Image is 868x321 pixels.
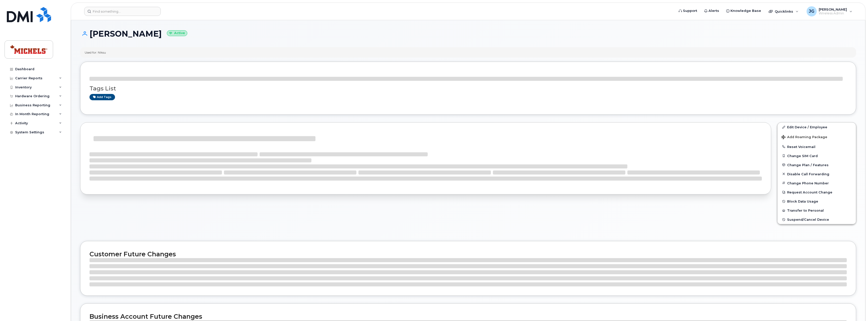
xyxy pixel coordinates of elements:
a: Add tags [89,94,115,100]
button: Add Roaming Package [778,132,856,142]
button: Change Plan / Features [778,160,856,169]
button: Transfer to Personal [778,206,856,215]
h2: Customer Future Changes [89,250,847,258]
div: Used for: Niksu [85,50,106,55]
button: Request Account Change [778,188,856,197]
button: Suspend/Cancel Device [778,215,856,224]
button: Block Data Usage [778,197,856,206]
small: Active [167,30,187,36]
span: Disable Call Forwarding [787,172,829,176]
button: Change Phone Number [778,179,856,188]
h1: [PERSON_NAME] [80,29,856,38]
span: Change Plan / Features [787,163,829,167]
h3: Tags List [89,85,847,92]
button: Change SIM Card [778,151,856,160]
span: Add Roaming Package [782,135,827,140]
span: Suspend/Cancel Device [787,218,829,221]
a: Edit Device / Employee [778,122,856,132]
button: Disable Call Forwarding [778,169,856,179]
h2: Business Account Future Changes [89,313,847,320]
button: Reset Voicemail [778,142,856,151]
